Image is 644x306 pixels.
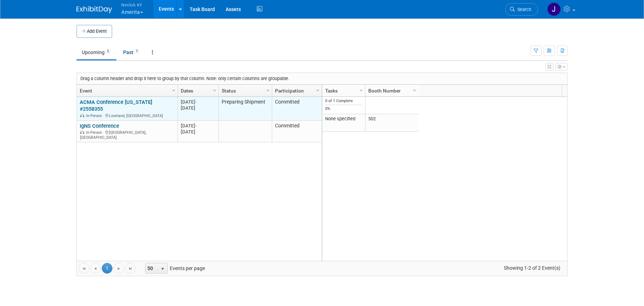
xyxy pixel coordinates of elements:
[80,130,84,134] img: In-Person Event
[181,99,215,105] div: [DATE]
[497,263,567,273] span: Showing 1-2 of 2 Event(s)
[171,88,176,93] span: Column Settings
[93,266,98,271] span: Go to the previous page
[79,263,89,274] a: Go to the first page
[81,266,87,271] span: Go to the first page
[315,88,321,93] span: Column Settings
[211,85,219,95] a: Column Settings
[90,263,101,274] a: Go to the previous page
[358,85,365,95] a: Column Settings
[80,123,119,129] a: IgNS Conference
[547,2,561,16] img: Jamie Dunn
[136,263,212,274] span: Events per page
[170,85,178,95] a: Column Settings
[505,3,538,16] a: Search
[181,105,215,111] div: [DATE]
[411,85,419,95] a: Column Settings
[86,130,104,135] span: In-Person
[160,266,165,272] span: select
[128,266,133,271] span: Go to the last page
[265,88,271,93] span: Column Settings
[121,1,143,9] span: Nimlok KY
[102,263,112,274] span: 1
[105,49,111,54] span: 2
[358,88,364,93] span: Column Settings
[325,116,363,122] div: None specified
[218,97,272,121] td: Preparing Shipment
[125,263,136,274] a: Go to the last page
[195,99,197,105] span: -
[146,263,158,273] span: 50
[116,266,122,271] span: Go to the next page
[77,73,567,84] div: Drag a column header and drop it here to group by that column. Note: only certain columns are gro...
[118,46,145,59] a: Past7
[181,129,215,135] div: [DATE]
[80,129,174,140] div: [GEOGRAPHIC_DATA], [GEOGRAPHIC_DATA]
[80,112,174,118] div: Loveland, [GEOGRAPHIC_DATA]
[134,49,140,54] span: 7
[222,85,267,97] a: Status
[272,97,322,121] td: Committed
[212,88,217,93] span: Column Settings
[368,85,414,97] a: Booth Number
[275,85,317,97] a: Participation
[365,114,418,132] td: 502
[181,85,214,97] a: Dates
[86,114,104,118] span: In-Person
[264,85,272,95] a: Column Settings
[325,106,363,111] div: 0%
[325,85,360,97] a: Tasks
[76,25,112,38] button: Add Event
[325,99,363,104] div: 0 of 1 Complete
[80,99,152,112] a: ACMA Conference [US_STATE] #2558355
[314,85,322,95] a: Column Settings
[76,46,116,59] a: Upcoming2
[272,121,322,142] td: Committed
[80,85,173,97] a: Event
[181,123,215,129] div: [DATE]
[80,114,84,117] img: In-Person Event
[76,6,112,13] img: ExhibitDay
[114,263,124,274] a: Go to the next page
[195,123,197,128] span: -
[412,88,417,93] span: Column Settings
[515,7,531,12] span: Search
